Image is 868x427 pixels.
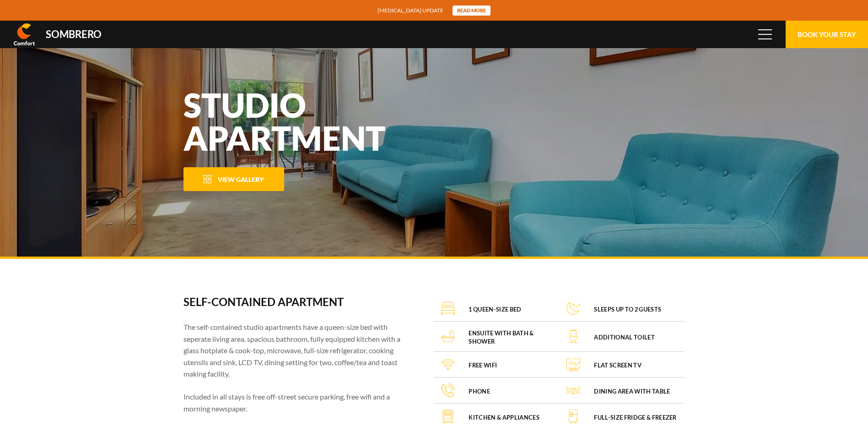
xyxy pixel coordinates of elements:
[566,358,580,372] img: Flat screen TV
[566,410,580,423] img: Full-size fridge & freezer
[441,358,455,372] img: FREE WiFi
[441,410,455,423] img: Kitchen & appliances
[469,361,497,369] h4: FREE WiFi
[218,175,264,183] span: View Gallery
[441,329,455,343] img: Ensuite with bath & shower
[441,301,455,315] img: 1 queen-size bed
[594,334,654,341] h4: Additional toilet
[469,306,521,313] h4: 1 queen-size bed
[183,88,435,154] h1: Studio Apartment
[469,388,490,395] h4: Phone
[751,21,779,48] button: Menu
[758,29,772,39] span: Menu
[203,175,212,184] img: Open Gallery
[566,383,580,397] img: Dining area with table
[441,383,455,397] img: Phone
[594,414,676,422] h4: Full-size fridge & freezer
[594,306,661,313] h4: Sleeps up to 2 guests
[566,301,580,315] img: Sleeps up to 2 guests
[566,329,580,343] img: Additional toilet
[46,29,102,39] div: Sombrero
[469,329,552,345] h4: Ensuite with bath & shower
[377,6,443,15] span: [MEDICAL_DATA] update
[14,23,35,45] img: Comfort Inn & Suites Sombrero
[183,321,409,380] p: The self-contained studio apartments have a queen-size bed with seperate living area, spacious ba...
[183,167,284,191] button: View Gallery
[594,388,670,395] h4: Dining area with table
[594,361,641,369] h4: Flat screen TV
[183,296,409,308] h3: Self-contained apartment
[183,391,409,414] p: Included in all stays is free off-street secure parking, free wifi and a morning newspaper.
[786,21,868,48] button: Book Your Stay
[469,414,539,422] h4: Kitchen & appliances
